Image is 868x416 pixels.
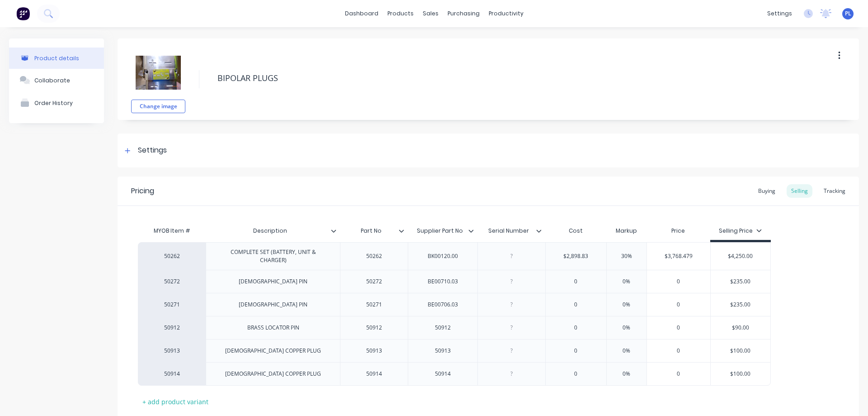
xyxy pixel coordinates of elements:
[138,145,167,156] div: Settings
[138,222,206,240] div: MYOB Item #
[352,322,397,334] div: 50912
[131,45,185,113] div: fileChange image
[477,222,545,240] div: Serial Number
[147,370,197,378] div: 50914
[147,277,197,286] div: 50272
[420,276,466,287] div: BE00710.03
[787,184,812,198] div: Selling
[546,316,606,339] div: 0
[340,7,383,20] a: dashboard
[604,339,649,362] div: 0%
[138,270,771,293] div: 50272[DEMOGRAPHIC_DATA] PIN50272BE00710.0300%0$235.00
[420,368,466,380] div: 50914
[604,270,649,293] div: 0%
[420,299,466,311] div: BE00706.03
[210,246,336,266] div: COMPLETE SET (BATTERY, UNIT & CHARGER)
[604,363,649,385] div: 0%
[206,220,335,242] div: Description
[138,293,771,316] div: 50271[DEMOGRAPHIC_DATA] PIN50271BE00706.0300%0$235.00
[352,250,397,262] div: 50262
[711,293,771,316] div: $235.00
[711,270,771,293] div: $235.00
[138,362,771,386] div: 50914[DEMOGRAPHIC_DATA] COPPER PLUG509145091400%0$100.00
[647,316,710,339] div: 0
[131,100,185,113] button: Change image
[546,339,606,362] div: 0
[352,345,397,357] div: 50913
[420,322,466,334] div: 50912
[546,270,606,293] div: 0
[606,222,646,240] div: Markup
[352,368,397,380] div: 50914
[546,245,606,268] div: $2,898.83
[418,7,443,20] div: sales
[763,7,797,20] div: settings
[477,220,540,242] div: Serial Number
[340,222,408,240] div: Part No
[138,242,771,270] div: 50262COMPLETE SET (BATTERY, UNIT & CHARGER)50262BK00120.00$2,898.8330%$3,768.479$4,250.00
[646,222,710,240] div: Price
[34,77,70,84] div: Collaborate
[647,245,710,268] div: $3,768.479
[231,276,315,287] div: [DEMOGRAPHIC_DATA] PIN
[408,220,472,242] div: Supplier Part No
[604,316,649,339] div: 0%
[711,339,771,362] div: $100.00
[138,339,771,362] div: 50913[DEMOGRAPHIC_DATA] COPPER PLUG509135091300%0$100.00
[218,368,328,380] div: [DEMOGRAPHIC_DATA] COPPER PLUG
[484,7,528,20] div: productivity
[138,395,213,409] div: + add product variant
[819,184,850,198] div: Tracking
[754,184,780,198] div: Buying
[604,293,649,316] div: 0%
[420,250,466,262] div: BK00120.00
[206,222,340,240] div: Description
[213,67,784,89] textarea: BIPOLAR PLUGS
[545,222,606,240] div: Cost
[147,252,197,260] div: 50262
[9,91,104,114] button: Order History
[147,347,197,355] div: 50913
[647,293,710,316] div: 0
[9,48,104,69] button: Product details
[711,363,771,385] div: $100.00
[647,270,710,293] div: 0
[420,345,466,357] div: 50913
[546,363,606,385] div: 0
[136,50,181,95] img: file
[408,222,477,240] div: Supplier Part No
[443,7,484,20] div: purchasing
[138,316,771,339] div: 50912BRASS LOCATOR PIN509125091200%0$90.00
[218,345,328,357] div: [DEMOGRAPHIC_DATA] COPPER PLUG
[340,220,402,242] div: Part No
[240,322,307,334] div: BRASS LOCATOR PIN
[845,10,851,18] span: PL
[34,100,73,106] div: Order History
[647,363,710,385] div: 0
[9,69,104,91] button: Collaborate
[231,299,315,311] div: [DEMOGRAPHIC_DATA] PIN
[16,7,30,20] img: Factory
[647,339,710,362] div: 0
[383,7,418,20] div: products
[352,276,397,287] div: 50272
[711,245,771,268] div: $4,250.00
[131,186,154,196] div: Pricing
[719,227,762,235] div: Selling Price
[546,293,606,316] div: 0
[711,316,771,339] div: $90.00
[604,245,649,268] div: 30%
[352,299,397,311] div: 50271
[147,324,197,332] div: 50912
[34,55,79,62] div: Product details
[147,301,197,309] div: 50271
